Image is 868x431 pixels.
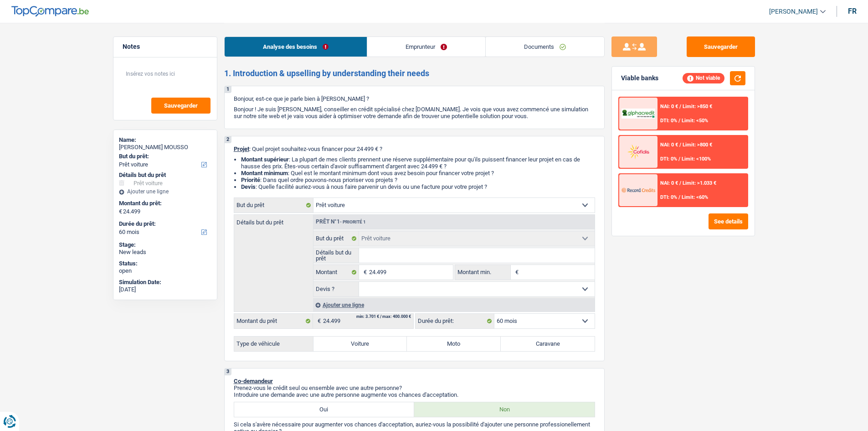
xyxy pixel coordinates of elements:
span: NAI: 0 € [660,142,678,148]
button: See details [709,213,748,229]
span: - Priorité 1 [340,219,366,224]
img: Cofidis [621,143,655,160]
span: / [678,156,680,162]
label: But du prêt [313,231,360,246]
div: [DATE] [119,286,211,293]
p: Bonjour ! Je suis [PERSON_NAME], conseiller en crédit spécialisé chez [DOMAIN_NAME]. Je vois que ... [234,106,595,119]
label: But du prêt [234,198,313,213]
span: DTI: 0% [660,194,677,200]
h5: Notes [123,43,208,51]
div: fr [848,7,857,16]
span: Limit: <50% [682,118,708,124]
div: New leads [119,249,211,256]
span: / [679,180,681,186]
button: Sauvegarder [151,98,211,114]
span: Limit: >800 € [683,142,712,148]
span: € [359,265,369,280]
span: Limit: <60% [682,194,708,200]
label: Détails but du prêt [234,215,313,225]
span: € [511,265,521,280]
label: Montant du prêt: [119,200,210,207]
span: / [679,104,681,109]
span: DTI: 0% [660,156,677,162]
p: : Quel projet souhaitez-vous financer pour 24 499 € ? [234,145,595,152]
div: Simulation Date: [119,279,211,286]
div: 1 [225,86,231,93]
div: Stage: [119,241,211,249]
div: Viable banks [621,74,658,82]
div: min: 3.701 € / max: 400.000 € [356,315,411,319]
span: Projet [234,145,249,152]
div: 3 [225,369,231,375]
span: Limit: >850 € [683,104,712,109]
label: Devis ? [313,282,360,296]
img: Record Credits [621,182,655,198]
label: Moto [407,337,501,351]
div: Ajouter une ligne [313,298,595,312]
label: Oui [234,402,415,417]
img: TopCompare Logo [11,6,89,17]
a: Analyse des besoins [225,37,367,57]
strong: Priorité [241,177,260,183]
div: Name: [119,136,211,144]
label: Non [414,402,595,417]
span: Co-demandeur [234,378,273,384]
li: : Quelle facilité auriez-vous à nous faire parvenir un devis ou une facture pour votre projet ? [241,183,595,190]
div: 2 [225,136,231,143]
span: NAI: 0 € [660,180,678,186]
li: : Dans quel ordre pouvons-nous prioriser vos projets ? [241,177,595,183]
span: Limit: >1.033 € [683,180,716,186]
label: Détails but du prêt [313,248,360,263]
div: [PERSON_NAME] MOUSSO [119,144,211,151]
div: Détails but du prêt [119,171,211,179]
strong: Montant supérieur [241,156,289,163]
li: : La plupart de mes clients prennent une réserve supplémentaire pour qu'ils puissent financer leu... [241,156,595,170]
label: Montant du prêt [234,314,313,328]
label: Type de véhicule [234,337,313,351]
label: Durée du prêt: [119,220,210,228]
img: AlphaCredit [621,109,655,119]
span: / [678,118,680,124]
p: Introduire une demande avec une autre personne augmente vos chances d'acceptation. [234,391,595,398]
label: Montant min. [455,265,511,280]
span: DTI: 0% [660,118,677,124]
label: Voiture [313,337,407,351]
div: Status: [119,260,211,267]
li: : Quel est le montant minimum dont vous avez besoin pour financer votre projet ? [241,170,595,177]
span: Devis [241,183,256,190]
strong: Montant minimum [241,170,288,177]
a: Documents [486,37,604,57]
label: But du prêt: [119,153,210,160]
div: open [119,267,211,275]
p: Prenez-vous le crédit seul ou ensemble avec une autre personne? [234,384,595,391]
h2: 1. Introduction & upselling by understanding their needs [224,68,605,78]
label: Montant [313,265,360,280]
button: Sauvegarder [687,36,755,57]
label: Durée du prêt: [416,314,494,328]
a: [PERSON_NAME] [762,4,826,19]
label: Caravane [501,337,595,351]
div: Not viable [683,73,724,83]
span: Sauvegarder [164,103,198,109]
p: Bonjour, est-ce que je parle bien à [PERSON_NAME] ? [234,95,595,102]
span: / [678,194,680,200]
span: € [313,314,323,328]
span: € [119,208,122,215]
span: Limit: <100% [682,156,711,162]
div: Prêt n°1 [313,219,368,225]
a: Emprunteur [367,37,485,57]
span: [PERSON_NAME] [769,8,818,16]
span: NAI: 0 € [660,104,678,109]
div: Ajouter une ligne [119,188,211,195]
span: / [679,142,681,148]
